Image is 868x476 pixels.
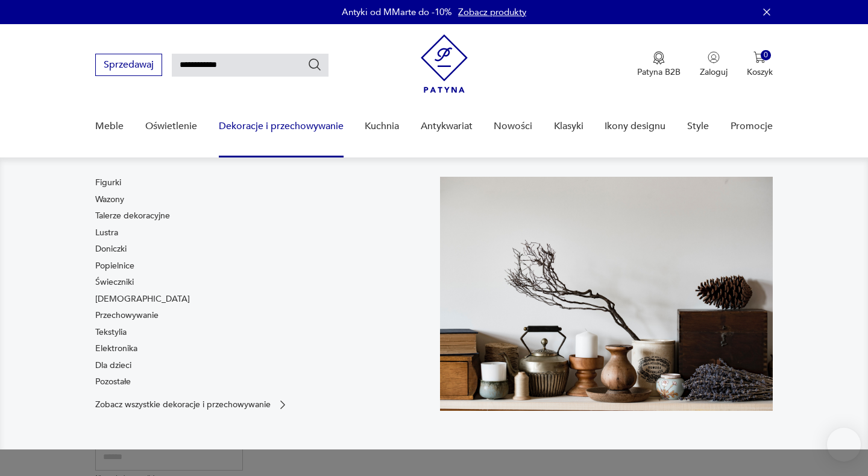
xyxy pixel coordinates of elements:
[731,103,773,150] a: Promocje
[605,103,665,150] a: Ikony designu
[494,103,532,150] a: Nowości
[95,227,118,239] a: Lustra
[95,343,137,355] a: Elektronika
[700,66,728,78] p: Zaloguj
[747,66,773,78] p: Koszyk
[342,6,452,18] p: Antyki od MMarte do -10%
[95,54,162,76] button: Sprzedawaj
[687,103,709,150] a: Style
[95,293,190,305] a: [DEMOGRAPHIC_DATA]
[753,51,766,63] img: Ikona koszyka
[95,210,170,222] a: Talerze dekoracyjne
[421,103,473,150] a: Antykwariat
[95,260,134,272] a: Popielnice
[637,51,681,78] a: Ikona medaluPatyna B2B
[637,51,681,78] button: Patyna B2B
[145,103,197,150] a: Oświetlenie
[95,401,271,408] p: Zobacz wszystkie dekoracje i przechowywanie
[95,243,127,255] a: Doniczki
[95,177,121,189] a: Figurki
[307,57,322,72] button: Szukaj
[761,50,771,60] div: 0
[458,6,526,18] a: Zobacz produkty
[95,276,134,288] a: Świeczniki
[95,326,127,338] a: Tekstylia
[637,66,681,78] p: Patyna B2B
[219,103,344,150] a: Dekoracje i przechowywanie
[95,309,159,322] a: Przechowywanie
[827,428,861,462] iframe: Smartsupp widget button
[95,103,124,150] a: Meble
[554,103,583,150] a: Klasyki
[95,360,131,372] a: Dla dzieci
[365,103,399,150] a: Kuchnia
[95,399,289,411] a: Zobacz wszystkie dekoracje i przechowywanie
[747,51,773,78] button: 0Koszyk
[421,34,468,93] img: Patyna - sklep z meblami i dekoracjami vintage
[95,376,131,388] a: Pozostałe
[708,51,720,63] img: Ikonka użytkownika
[440,177,773,411] img: cfa44e985ea346226f89ee8969f25989.jpg
[95,62,162,70] a: Sprzedawaj
[653,51,665,65] img: Ikona medalu
[95,194,124,206] a: Wazony
[700,51,728,78] button: Zaloguj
